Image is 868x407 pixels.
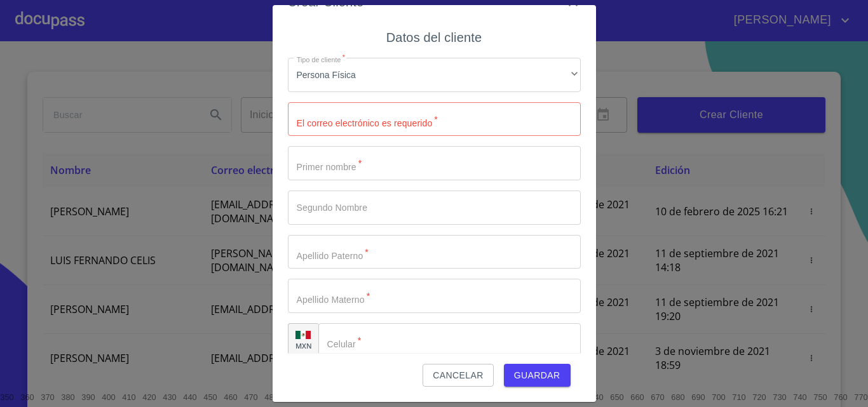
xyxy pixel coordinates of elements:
[433,368,483,384] span: Cancelar
[423,364,493,387] button: Cancelar
[514,368,560,384] span: Guardar
[295,331,311,340] img: R93DlvwvvjP9fbrDwZeCRYBHk45OWMq+AAOlFVsxT89f82nwPLnD58IP7+ANJEaWYhP0Tx8kkA0WlQMPQsAAgwAOmBj20AXj6...
[295,341,312,350] p: MXN
[288,58,581,92] div: Persona Física
[386,27,482,48] h6: Datos del cliente
[504,364,571,387] button: Guardar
